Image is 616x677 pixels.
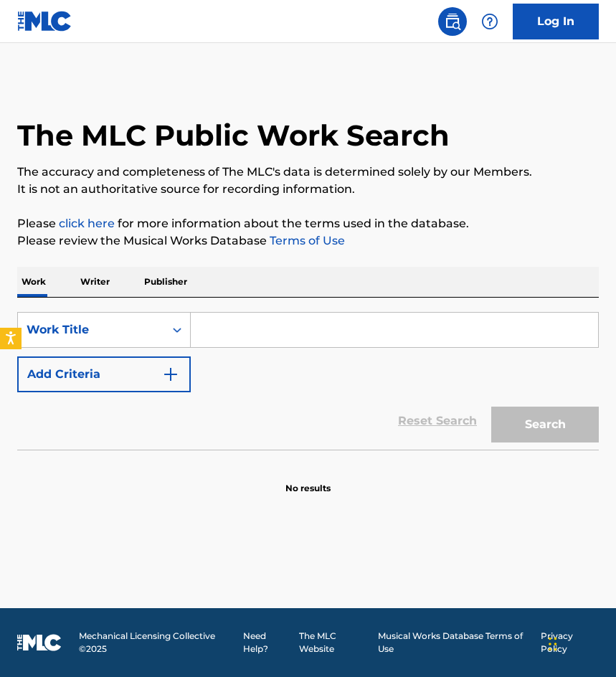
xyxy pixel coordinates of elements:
a: Privacy Policy [541,630,599,655]
h1: The MLC Public Work Search [17,118,450,153]
p: Publisher [140,267,191,297]
form: Search Form [17,312,599,450]
img: MLC Logo [17,11,72,32]
img: search [444,13,461,30]
img: help [481,13,498,30]
a: Musical Works Database Terms of Use [378,630,532,655]
iframe: Chat Widget [544,608,616,677]
p: Work [17,267,50,297]
a: Need Help? [243,630,290,655]
p: No results [285,465,331,495]
div: Arrastrar [549,622,557,666]
img: 9d2ae6d4665cec9f34b9.svg [162,366,179,383]
span: Mechanical Licensing Collective © 2025 [79,630,234,655]
a: click here [59,217,115,230]
img: logo [17,634,62,651]
p: Writer [76,267,114,297]
p: The accuracy and completeness of The MLC's data is determined solely by our Members. [17,164,599,181]
div: Work Title [27,321,156,338]
a: The MLC Website [299,630,370,655]
p: Please review the Musical Works Database [17,232,599,250]
a: Log In [513,4,599,39]
a: Public Search [438,7,467,36]
button: Add Criteria [17,356,191,392]
p: Please for more information about the terms used in the database. [17,215,599,232]
p: It is not an authoritative source for recording information. [17,181,599,198]
a: Terms of Use [267,234,345,247]
div: Widget de chat [544,608,616,677]
div: Help [475,7,504,36]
